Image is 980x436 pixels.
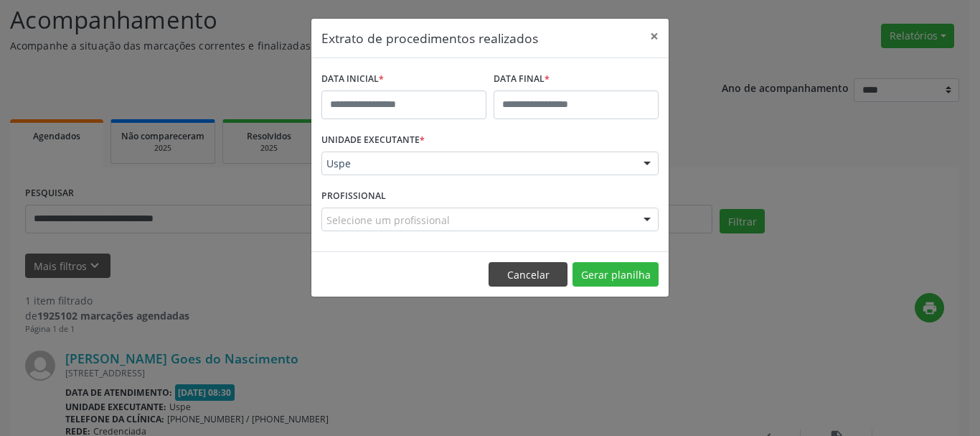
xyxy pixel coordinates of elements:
span: Selecione um profissional [326,213,450,228]
label: DATA FINAL [494,68,550,91]
label: UNIDADE EXECUTANTE [321,129,425,152]
button: Cancelar [489,262,567,287]
h5: Extrato de procedimentos realizados [321,29,538,47]
label: PROFISSIONAL [321,185,386,208]
button: Gerar planilha [573,262,659,287]
button: Close [640,19,669,54]
label: DATA INICIAL [321,68,384,91]
span: Uspe [326,157,629,171]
